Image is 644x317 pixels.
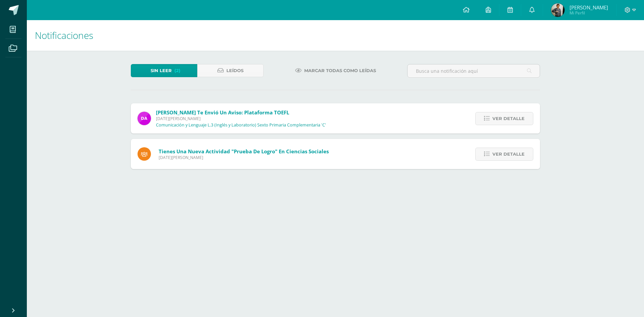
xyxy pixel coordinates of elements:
[159,148,329,155] span: Tienes una nueva actividad "Prueba de Logro" En Ciencias Sociales
[226,64,244,77] span: Leídos
[408,64,540,77] input: Busca una notificación aquí
[156,116,326,121] span: [DATE][PERSON_NAME]
[287,64,384,77] a: Marcar todas como leídas
[570,4,608,11] span: [PERSON_NAME]
[156,109,289,116] span: [PERSON_NAME] te envió un aviso: Plataforma TOEFL
[174,64,180,77] span: (2)
[492,148,525,160] span: Ver detalle
[197,64,264,77] a: Leídos
[159,155,329,160] span: [DATE][PERSON_NAME]
[138,112,151,125] img: 20293396c123fa1d0be50d4fd90c658f.png
[151,64,172,77] span: Sin leer
[492,112,525,125] span: Ver detalle
[551,3,565,17] img: 347e56e02a6c605bfc83091f318a9b7f.png
[304,64,376,77] span: Marcar todas como leídas
[156,122,326,128] p: Comunicación y Lenguaje L.3 (Inglés y Laboratorio) Sexto Primaria Complementaria 'C'
[131,64,197,77] a: Sin leer(2)
[570,10,608,16] span: Mi Perfil
[35,29,93,42] span: Notificaciones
